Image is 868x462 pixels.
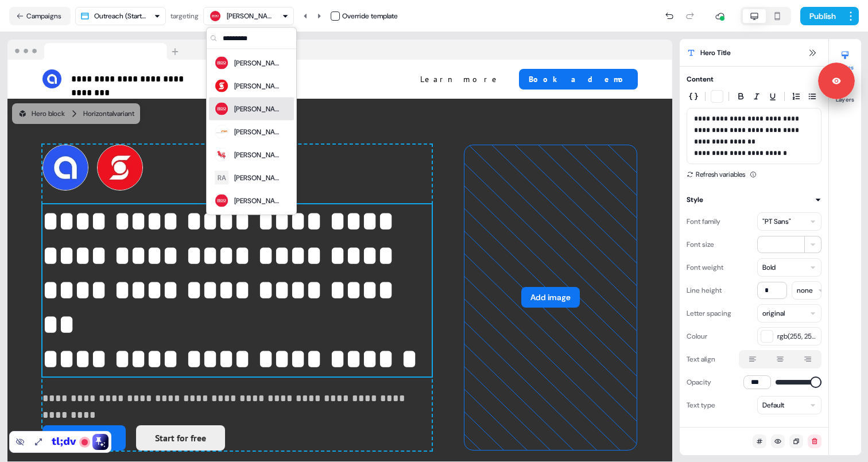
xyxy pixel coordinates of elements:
[218,172,226,184] div: RA
[411,69,510,90] button: Learn more
[9,7,71,25] button: Campaigns
[136,425,225,451] button: Start for free
[227,10,273,22] div: [PERSON_NAME]
[234,80,280,92] div: [PERSON_NAME]
[757,212,821,231] button: "PT Sans"
[687,212,720,231] div: Font family
[519,69,638,90] button: Book a demo
[762,262,776,273] div: Bold
[687,258,723,277] div: Font weight
[687,304,731,323] div: Letter spacing
[762,308,785,319] div: original
[18,108,65,119] div: Hero block
[234,195,280,207] div: [PERSON_NAME]
[234,57,280,69] div: [PERSON_NAME]
[687,281,722,300] div: Line height
[687,350,715,368] div: Text align
[687,396,715,414] div: Text type
[42,425,432,451] div: Get a demoStart for free
[94,10,149,22] div: Outreach (Starter)
[170,10,199,22] div: targeting
[762,216,791,227] div: "PT Sans"
[234,149,280,161] div: [PERSON_NAME]
[687,373,711,391] div: Opacity
[687,327,707,345] div: Colour
[762,399,784,411] div: Default
[797,285,813,296] div: none
[42,425,126,451] button: Get a demo
[687,194,821,205] button: Style
[829,46,861,71] button: Styles
[342,10,398,22] div: Override template
[234,172,280,184] div: [PERSON_NAME]
[777,331,817,342] span: rgb(255, 255, 255)
[203,7,294,25] button: [PERSON_NAME]
[687,235,714,254] div: Font size
[687,194,703,205] div: Style
[83,108,134,119] div: Horizontal variant
[7,40,184,60] img: Browser topbar
[800,7,843,25] button: Publish
[521,287,580,308] button: Add image
[687,169,745,180] button: Refresh variables
[757,327,821,345] button: rgb(255, 255, 255)
[344,69,638,90] div: Learn moreBook a demo
[234,103,280,115] div: [PERSON_NAME]
[700,47,731,59] span: Hero Title
[464,145,637,451] div: Add image
[234,126,280,138] div: [PERSON_NAME]
[687,73,714,85] div: Content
